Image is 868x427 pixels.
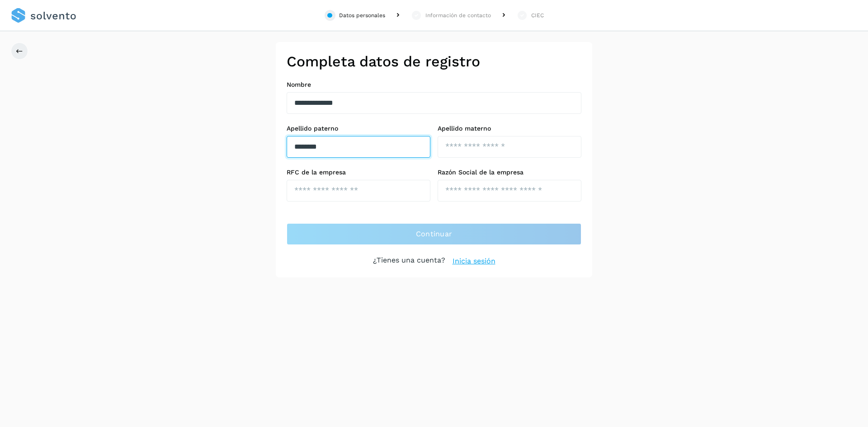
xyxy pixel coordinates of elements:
div: Información de contacto [425,11,491,19]
p: ¿Tienes una cuenta? [373,256,445,267]
button: Continuar [287,223,581,245]
label: Razón Social de la empresa [438,169,581,176]
span: Continuar [416,229,453,239]
div: CIEC [531,11,544,19]
div: Datos personales [339,11,385,19]
label: Nombre [287,81,581,89]
a: Inicia sesión [453,256,495,267]
h2: Completa datos de registro [287,53,581,70]
label: Apellido paterno [287,125,430,132]
label: Apellido materno [438,125,581,132]
label: RFC de la empresa [287,169,430,176]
